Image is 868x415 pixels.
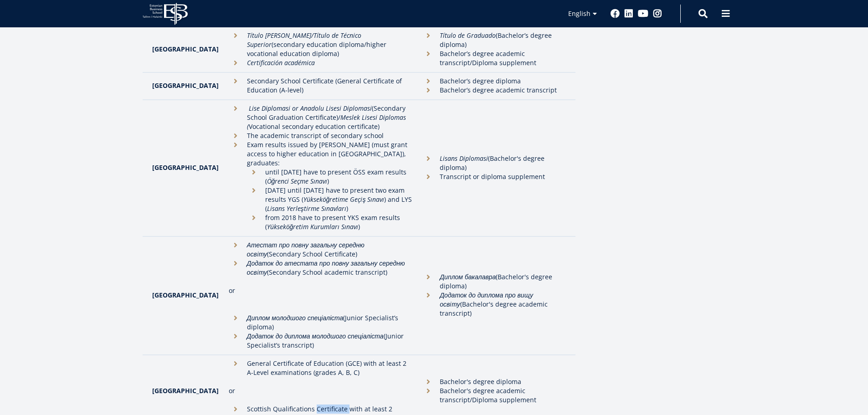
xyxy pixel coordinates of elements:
em: Certificación académica [247,58,315,67]
li: (Bachelor’s degree diploma) [421,31,566,49]
li: (secondary education diploma/higher vocational education diploma) [229,31,413,58]
li: Bachelor's degree diploma [421,377,566,386]
li: Bachelor’s degree academic transcript/Diploma supplement [421,49,566,67]
p: or [229,286,413,295]
em: Meslek Lisesi Diplomas ( [247,113,406,131]
i: ( [249,104,374,113]
li: (Bachelor's degree academic transcript) [421,291,566,318]
strong: [GEOGRAPHIC_DATA] [152,81,219,90]
em: Título de Graduado [440,31,496,40]
em: Lisans Yerleştirme Sınavları [267,204,346,213]
li: Bachelor’s degree diploma [421,77,566,86]
a: Instagram [653,9,662,18]
li: General Certificate of Education (GCE) with at least 2 A-Level examinations (grades A, B, C) [229,359,413,377]
strong: [GEOGRAPHIC_DATA] [152,163,219,172]
li: Secondary School Certificate (General Certificate of Education (A-level) [229,77,413,95]
li: (Secondary School Certificate) [229,241,413,259]
li: (Secondary School academic transcript) [229,259,413,277]
em: Додаток до диплома про вищу освiту [440,291,533,308]
li: (Junior Specialist’s transcript) [229,332,413,350]
li: from 2018 have to present YKS exam results ( ) [247,213,413,231]
strong: [GEOGRAPHIC_DATA] [152,386,219,395]
li: Bachelor's degree academic transcript/Diploma supplement [421,386,566,405]
em: Yükseköğretim Kurumları Sınavı [267,222,359,231]
li: Bachelor’s degree academic transcript [421,86,566,95]
li: Exam results issued by [PERSON_NAME] (must grant access to higher education in [GEOGRAPHIC_DATA])... [229,140,413,231]
a: Youtube [638,9,648,18]
em: Lisans Diplomasi [440,154,488,163]
li: until [DATE] have to present ÖSS exam results ( ) [247,168,413,186]
em: Yükseköğretime Geçiş Sınavı [303,195,385,204]
p: or [229,386,413,395]
i: (Bachelor's degree diploma) [440,154,544,172]
strong: [GEOGRAPHIC_DATA] [152,45,219,53]
a: Linkedin [624,9,633,18]
li: Secondary School Graduation Certificate)/ Vocational secondary education certificate) [229,104,413,131]
li: The academic transcript of secondary school [229,131,413,140]
strong: [GEOGRAPHIC_DATA] [152,291,219,299]
em: Título [PERSON_NAME]/Título de Técnico Superior [247,31,361,49]
em: Öğrenci Seçme Sınavı [267,177,328,185]
em: Додаток до атестата про повну загальну середню освiту [247,259,405,277]
li: (Bachelor's degree diploma) [421,272,566,291]
em: Диплом молодшого спеціаліста [247,313,344,322]
a: Facebook [611,9,620,18]
li: Transcript or diploma supplement [421,172,566,181]
em: Lise Diplomasi or Anadolu Lisesi Diplomasi [249,104,372,113]
em: Атестат про повну загальну середню освiту [247,241,365,258]
em: Додаток до диплома молодшого спеціаліста [247,332,384,340]
em: Диплом бакалавра [440,272,496,281]
li: [DATE] until [DATE] have to present two exam results YGS ( ) and LYS ( ) [247,186,413,213]
li: (Junior Specialist’s diploma) [229,313,413,332]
